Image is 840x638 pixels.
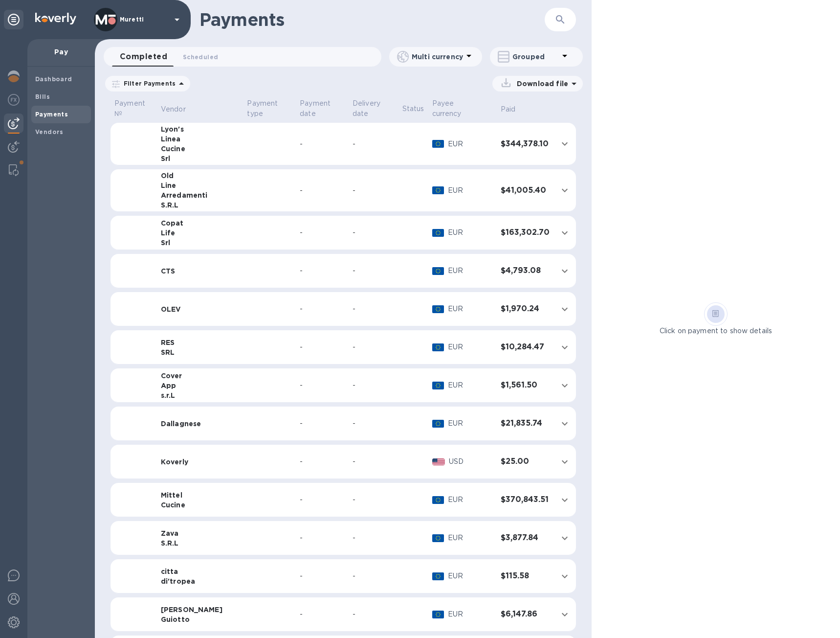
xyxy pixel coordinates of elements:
h3: $1,970.24 [501,304,550,314]
p: Payment № [114,98,153,119]
div: - [353,304,395,314]
div: Copat [161,218,240,228]
p: Muretti [120,16,169,23]
button: expand row [557,137,572,151]
button: expand row [557,531,572,546]
div: Guiotto [161,615,240,624]
p: EUR [448,342,493,352]
div: - [300,342,345,352]
p: Delivery date [353,98,395,119]
div: OLEV [161,304,240,314]
p: EUR [448,418,493,429]
p: Filter Payments [120,79,176,88]
div: - [353,456,395,467]
p: Download file [513,79,568,89]
button: expand row [557,226,572,240]
p: EUR [448,266,493,276]
div: Srl [161,238,240,248]
button: expand row [557,378,572,393]
div: Koverly [161,457,240,467]
p: Grouped [512,52,559,62]
div: Linea [161,134,240,144]
div: - [353,418,395,429]
h3: $10,284.47 [501,342,550,352]
div: - [300,185,345,196]
div: - [353,609,395,619]
div: S.R.L [161,200,240,210]
div: - [300,228,345,238]
div: - [300,304,345,314]
div: - [300,571,345,581]
b: Vendors [35,128,64,136]
h3: $115.58 [501,571,550,581]
div: RES [161,338,240,347]
p: EUR [448,609,493,619]
p: Pay [35,47,87,57]
button: expand row [557,607,572,622]
div: - [300,418,345,429]
div: - [300,266,345,276]
div: Unpin categories [4,10,23,29]
button: expand row [557,569,572,584]
h3: $4,793.08 [501,266,550,275]
h3: $344,378.10 [501,139,550,149]
h3: $163,302.70 [501,228,550,237]
div: Cucine [161,500,240,510]
div: S.R.L [161,538,240,548]
p: Vendor [161,104,186,114]
img: Logo [35,13,76,24]
button: expand row [557,340,572,355]
div: citta [161,567,240,576]
p: EUR [448,139,493,149]
h3: $6,147.86 [501,610,550,619]
div: - [300,456,345,467]
div: Line [161,181,240,190]
p: Paid [501,104,516,114]
button: expand row [557,183,572,198]
div: Mittel [161,490,240,500]
button: expand row [557,493,572,507]
div: di'tropea [161,576,240,586]
button: expand row [557,302,572,317]
h3: $3,877.84 [501,533,550,543]
p: Payee currency [432,98,480,119]
p: EUR [448,380,493,390]
div: Cover [161,371,240,381]
div: Life [161,228,240,238]
h1: Payments [199,9,545,30]
div: Cucine [161,144,240,154]
h3: $25.00 [501,457,550,466]
div: - [300,380,345,390]
div: Lyon's [161,124,240,134]
div: - [300,609,345,619]
button: expand row [557,264,572,278]
div: - [353,342,395,352]
div: - [353,266,395,276]
div: - [353,571,395,581]
span: Paid [501,104,529,114]
p: EUR [448,571,493,581]
img: USD [432,458,445,465]
img: Foreign exchange [8,94,20,106]
p: Multi currency [412,52,463,62]
div: - [353,139,395,149]
div: - [353,185,395,196]
p: EUR [448,228,493,238]
span: Scheduled [183,52,218,62]
p: Payment type [247,98,292,119]
div: Dallagnese [161,419,240,429]
h3: $41,005.40 [501,186,550,195]
p: EUR [448,533,493,543]
div: SRL [161,347,240,357]
h3: $370,843.51 [501,495,550,504]
span: Payee currency [432,98,493,119]
p: EUR [448,185,493,196]
p: EUR [448,495,493,505]
div: - [353,380,395,390]
div: Old [161,171,240,181]
div: Zava [161,528,240,538]
div: - [300,533,345,543]
div: - [300,495,345,505]
h3: $1,561.50 [501,381,550,390]
div: - [353,533,395,543]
